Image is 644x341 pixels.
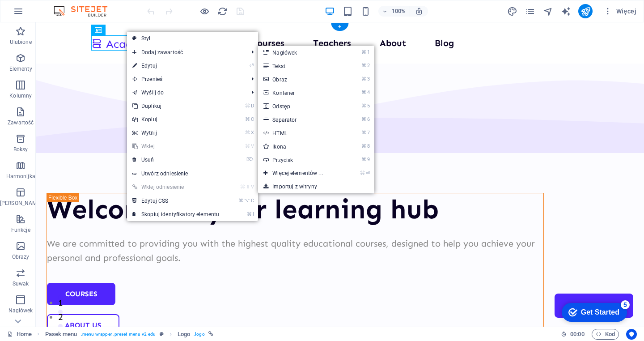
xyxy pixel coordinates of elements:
button: text_generator [560,6,571,17]
a: ⌘3Obraz [258,72,340,86]
a: ⌘4Kontener [258,86,340,99]
nav: breadcrumb [45,329,213,340]
i: 3 [367,76,369,82]
span: Dodaj zawartość [127,46,245,59]
a: ⌘DDuplikuj [127,99,225,113]
a: ⌘⇧VWklej odniesienie [127,180,225,194]
i: ⌘ [361,49,366,55]
i: ⌘ [240,184,245,190]
i: Opublikuj [580,6,591,17]
i: ⌘ [245,103,250,109]
span: Więcej [603,7,636,16]
a: ⌘2Tekst [258,59,340,72]
button: Kod [592,329,619,340]
i: 7 [367,130,369,136]
div: + [331,23,348,31]
h6: 100% [392,6,406,17]
button: 100% [378,6,410,17]
a: ⌘8Ikona [258,140,340,153]
p: Suwak [13,280,29,287]
i: ⌘ [361,90,366,95]
button: reload [217,6,228,17]
div: Get Started [26,10,65,18]
i: C [251,198,254,204]
i: Ten element jest powiązany [208,332,213,337]
span: Kliknij, aby zaznaczyć. Kliknij dwukrotnie, aby edytować [178,329,190,340]
p: Funkcje [11,226,30,234]
i: Po zmianie rozmiaru automatycznie dostosowuje poziom powiększenia do wybranego urządzenia. [415,7,423,15]
i: 2 [367,63,369,68]
img: Editor Logo [51,6,119,17]
p: Ulubione [10,38,32,46]
button: Usercentrics [626,329,637,340]
p: Elementy [9,65,32,72]
i: ⌘ [245,116,250,122]
a: ⌘5Odstęp [258,99,340,113]
i: ⌘ [245,143,250,149]
i: ⌘ [361,76,366,82]
a: ⌘7HTML [258,126,340,140]
i: V [251,184,254,190]
button: Więcej [600,4,640,18]
i: Ten element jest konfigurowalnym ustawieniem wstępnym [160,332,164,337]
span: . menu-wrapper .preset-menu-v2-edu [81,329,156,340]
span: Kod [596,329,615,340]
i: X [251,130,254,136]
p: Harmonijka [6,173,35,180]
a: ⌘⌥CEdytuj CSS [127,194,225,208]
i: Projekt (Ctrl+Alt+Y) [507,6,517,17]
p: Nagłówek [8,307,33,314]
a: ⌘VWklej [127,140,225,153]
a: Kliknij, aby anulować zaznaczenie. Kliknij dwukrotnie, aby otworzyć Strony [7,329,32,340]
i: ⌥ [244,198,250,204]
button: publish [578,4,593,18]
button: design [507,6,517,17]
a: ⌘9Przycisk [258,153,340,166]
div: 5 [66,2,75,11]
i: 9 [367,157,369,162]
a: ⌘CKopiuj [127,113,225,126]
i: Strony (Ctrl+Alt+S) [525,6,535,17]
a: ⌘⏎Więcej elementów ... [258,166,340,180]
a: ⌘6Separator [258,113,340,126]
a: Importuj z witryny [258,180,374,193]
i: ⏎ [250,63,254,68]
i: AI Writer [561,6,571,17]
i: ⌘ [361,103,366,109]
i: 1 [367,49,369,55]
i: ⌘ [247,211,252,217]
i: ⌘ [238,198,243,204]
i: ⌘ [361,116,366,122]
p: Kolumny [9,92,32,99]
i: ⌘ [361,130,366,136]
p: Zawartość [8,119,34,126]
span: . logo [194,329,204,340]
a: ⌘XWytnij [127,126,225,140]
a: Utwórz odniesienie [127,167,258,180]
i: 6 [367,116,369,122]
button: pages [525,6,535,17]
span: 00 00 [570,329,584,340]
button: Kliknij tutaj, aby wyjść z trybu podglądu i kontynuować edycję [199,6,210,17]
i: Nawigator [543,6,553,17]
p: Obrazy [12,253,30,260]
i: 4 [367,90,369,95]
span: Kliknij, aby zaznaczyć. Kliknij dwukrotnie, aby edytować [45,329,77,340]
i: ⏎ [366,170,370,176]
div: Get Started 5 items remaining, 0% complete [7,4,72,23]
button: navigator [542,6,553,17]
span: Przenieś [127,72,245,86]
span: : [576,331,578,337]
i: 5 [367,103,369,109]
i: ⌘ [361,63,366,68]
i: ⌘ [361,143,366,149]
h6: Czas sesji [561,329,585,340]
a: Wyślij do [127,86,245,99]
i: ⌘ [361,157,366,162]
i: ⇧ [246,184,250,190]
a: Styl [127,32,258,45]
i: I [253,211,254,217]
i: ⌦ [246,157,254,162]
i: Przeładuj stronę [217,6,228,17]
i: V [251,143,254,149]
